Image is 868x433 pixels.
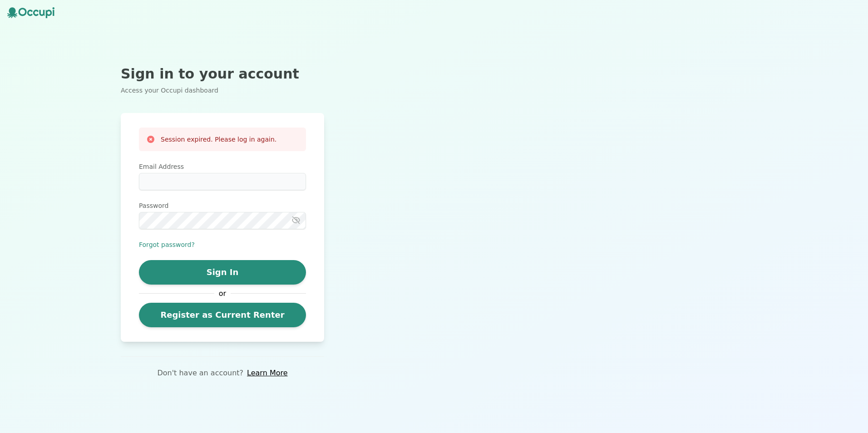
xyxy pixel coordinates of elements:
h2: Sign in to your account [121,66,324,82]
label: Password [139,201,306,210]
span: or [214,288,231,299]
a: Learn More [247,368,287,379]
p: Access your Occupi dashboard [121,86,324,95]
h3: Session expired. Please log in again. [161,135,276,144]
a: Register as Current Renter [139,303,306,327]
p: Don't have an account? [157,368,243,379]
button: Forgot password? [139,240,195,249]
button: Sign In [139,260,306,285]
label: Email Address [139,162,306,171]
